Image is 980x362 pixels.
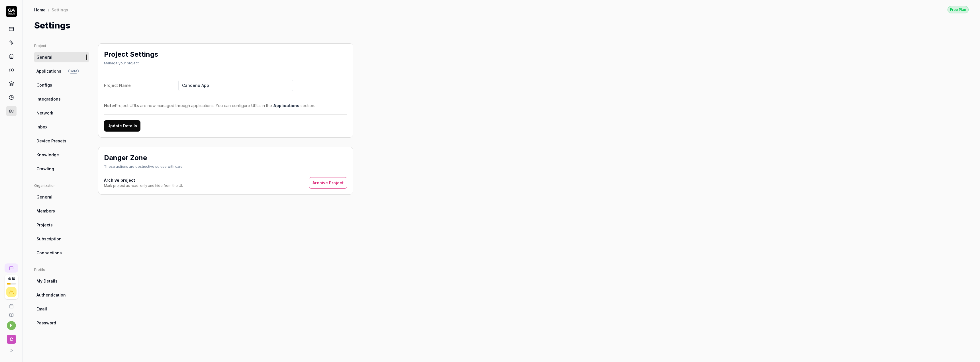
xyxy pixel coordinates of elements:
span: Configs [36,82,52,88]
div: Project URLs are now managed through applications. You can configure URLs in the section. [104,103,347,109]
span: Password [36,320,56,326]
div: Settings [52,7,68,13]
button: Archive Project [309,177,347,189]
button: C [2,330,20,345]
span: Members [36,208,55,214]
a: Integrations [34,94,89,104]
span: Network [36,110,53,116]
div: Manage your project [104,61,158,66]
span: Inbox [36,124,47,130]
a: Knowledge [34,150,89,160]
a: New conversation [5,263,18,273]
a: Authentication [34,290,89,300]
a: Password [34,318,89,328]
span: Beta [68,69,79,73]
a: Crawling [34,163,89,174]
a: Members [34,206,89,216]
a: Subscription [34,234,89,244]
h1: Settings [34,19,70,32]
button: f [7,321,16,330]
strong: Note: [104,103,115,108]
button: Update Details [104,120,140,132]
a: Inbox [34,122,89,132]
div: Project [34,43,89,48]
a: ApplicationsBeta [34,66,89,76]
h2: Project Settings [104,49,158,60]
a: General [34,192,89,202]
span: Crawling [36,166,54,172]
div: Project Name [104,82,178,88]
a: Applications [273,103,299,108]
span: Integrations [36,96,61,102]
h2: Danger Zone [104,153,147,163]
span: General [36,54,52,60]
div: / [48,7,49,13]
a: General [34,52,89,62]
a: Configs [34,80,89,90]
a: Book a call with us [2,299,20,308]
div: Free Plan [948,6,969,13]
h4: Archive project [104,177,183,183]
span: General [36,194,52,200]
div: Organization [34,183,89,188]
span: Knowledge [36,152,59,158]
a: Email [34,304,89,314]
a: Documentation [2,308,20,318]
a: Projects [34,220,89,230]
span: Connections [36,250,62,256]
span: Projects [36,222,53,228]
span: Subscription [36,236,62,242]
span: Device Presets [36,138,66,144]
input: Project Name [178,80,293,91]
div: Mark project as read-only and hide from the UI. [104,183,183,188]
a: My Details [34,276,89,286]
span: Applications [36,68,61,74]
a: Home [34,7,46,13]
span: 4 / 10 [8,277,15,281]
div: Profile [34,267,89,272]
a: Connections [34,248,89,258]
span: My Details [36,278,58,284]
div: These actions are destructive so use with care. [104,164,183,169]
span: C [7,335,16,344]
span: Email [36,306,47,312]
a: Device Presets [34,136,89,146]
a: Network [34,108,89,118]
span: Authentication [36,292,66,298]
button: Free Plan [948,6,969,13]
